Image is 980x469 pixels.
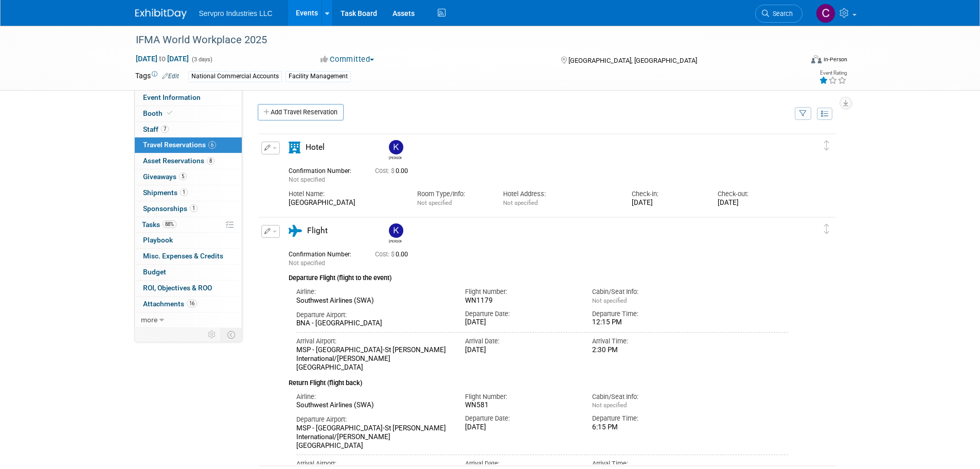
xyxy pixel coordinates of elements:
a: Add Travel Reservation [258,104,344,120]
a: Attachments16 [135,297,242,312]
span: 5 [179,172,187,180]
div: Kevin Wofford [389,238,402,244]
a: Shipments1 [135,185,242,201]
span: Not specified [417,199,452,206]
div: Flight Number: [465,287,577,297]
td: Toggle Event Tabs [221,328,242,341]
span: Budget [143,268,166,276]
div: BNA - [GEOGRAPHIC_DATA] [296,319,450,328]
div: Departure Flight (flight to the event) [289,268,789,283]
i: Booth reservation complete [167,110,172,116]
div: WN581 [465,401,577,410]
a: Giveaways5 [135,169,242,185]
span: [GEOGRAPHIC_DATA], [GEOGRAPHIC_DATA] [568,57,697,64]
span: 1 [190,204,198,212]
div: [DATE] [465,346,577,355]
div: Arrival Time: [592,337,704,346]
div: 12:15 PM [592,318,704,327]
span: Servpro Industries LLC [199,9,273,18]
div: Hotel Name: [289,189,402,199]
div: Kevin Wofford [389,154,402,160]
i: Flight [289,225,302,237]
div: Facility Management [286,71,351,82]
span: Not specified [592,402,627,409]
div: Event Format [742,54,848,69]
div: [DATE] [632,199,702,207]
span: 7 [161,125,169,133]
span: Giveaways [143,172,187,181]
i: Filter by Traveler [799,111,807,117]
td: Personalize Event Tab Strip [203,328,221,341]
span: Staff [143,125,169,133]
div: Event Rating [819,71,847,76]
span: Travel Reservations [143,141,216,149]
div: MSP - [GEOGRAPHIC_DATA]-St [PERSON_NAME] International/[PERSON_NAME][GEOGRAPHIC_DATA] [296,424,450,450]
div: Kevin Wofford [386,140,404,160]
div: [DATE] [465,423,577,432]
a: Sponsorships1 [135,201,242,217]
span: Attachments [143,300,197,308]
td: Tags [135,71,179,82]
span: 0.00 [375,251,412,258]
div: Departure Time: [592,414,704,423]
div: IFMA World Workplace 2025 [132,31,787,49]
div: Departure Time: [592,309,704,319]
div: In-Person [823,56,847,63]
div: Arrival Date: [465,459,577,468]
a: more [135,312,242,328]
img: Format-Inperson.png [811,55,822,63]
div: [GEOGRAPHIC_DATA] [289,199,402,207]
span: Sponsorships [143,204,198,213]
div: Arrival Airport: [296,337,450,346]
div: Confirmation Number: [289,164,360,175]
i: Click and drag to move item [824,224,829,234]
span: Shipments [143,188,188,197]
img: Chris Chassagneux [816,4,835,23]
span: Not specified [289,176,325,183]
div: Check-in: [632,189,702,199]
div: 2:30 PM [592,346,704,355]
span: 16 [187,300,197,307]
div: 6:15 PM [592,423,704,432]
span: Flight [307,226,328,235]
span: (3 days) [191,56,212,63]
div: Departure Airport: [296,415,450,424]
span: 0.00 [375,167,412,175]
a: Edit [162,73,179,80]
img: Kevin Wofford [389,140,403,154]
a: Tasks88% [135,217,242,233]
div: Arrival Time: [592,459,704,468]
div: Confirmation Number: [289,248,360,258]
div: Room Type/Info: [417,189,488,199]
span: Cost: $ [375,251,396,258]
a: ROI, Objectives & ROO [135,281,242,296]
div: Southwest Airlines (SWA) [296,401,450,410]
span: Cost: $ [375,167,396,175]
span: more [141,316,157,324]
span: Not specified [503,199,538,206]
a: Travel Reservations6 [135,137,242,153]
span: Not specified [289,259,325,267]
a: Misc. Expenses & Credits [135,249,242,264]
span: 1 [180,188,188,196]
div: Return Flight (flight back) [289,372,789,388]
div: Kevin Wofford [386,223,404,244]
div: Cabin/Seat Info: [592,392,704,402]
span: ROI, Objectives & ROO [143,284,212,292]
span: [DATE] [DATE] [135,54,189,63]
div: Arrival Date: [465,337,577,346]
div: Departure Date: [465,414,577,423]
button: Committed [317,54,378,65]
span: 88% [163,220,176,228]
a: Budget [135,265,242,280]
span: Search [769,10,793,18]
span: Booth [143,109,174,117]
div: Flight Number: [465,392,577,402]
span: Tasks [142,220,176,229]
img: ExhibitDay [135,9,187,19]
div: MSP - [GEOGRAPHIC_DATA]-St [PERSON_NAME] International/[PERSON_NAME][GEOGRAPHIC_DATA] [296,346,450,372]
div: [DATE] [465,318,577,327]
a: Playbook [135,233,242,248]
a: Asset Reservations8 [135,153,242,169]
div: Departure Date: [465,309,577,319]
